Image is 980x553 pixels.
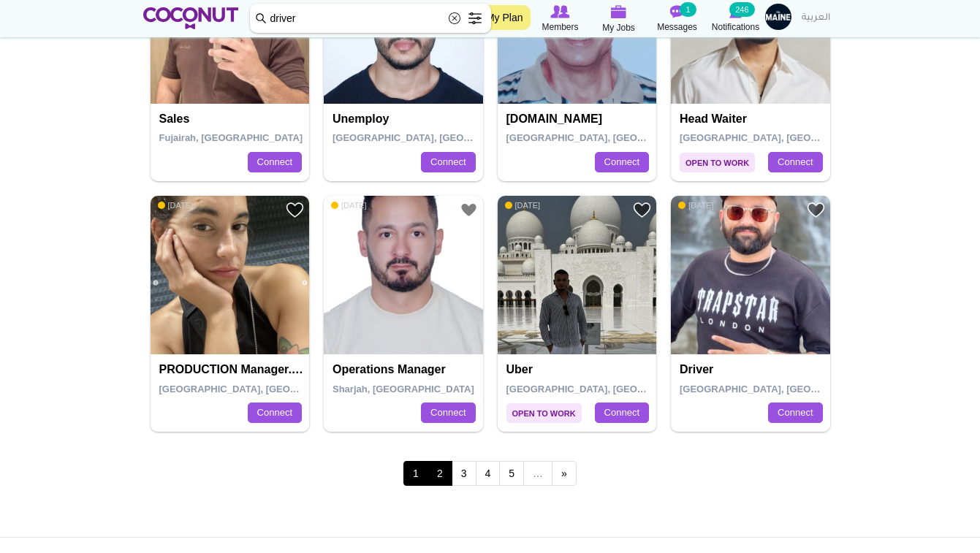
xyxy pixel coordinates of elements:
h4: [DOMAIN_NAME] [506,112,652,126]
a: My Plan [479,5,531,30]
a: Connect [595,403,649,423]
span: Fujairah, [GEOGRAPHIC_DATA] [159,132,303,143]
span: 1 [403,461,428,486]
a: Connect [595,152,649,172]
span: Messages [657,20,697,34]
span: [DATE] [158,200,194,210]
span: [GEOGRAPHIC_DATA], [GEOGRAPHIC_DATA] [506,384,715,394]
a: Connect [421,403,475,423]
a: next › [552,461,577,486]
h4: Sales [159,112,305,126]
span: [GEOGRAPHIC_DATA], [GEOGRAPHIC_DATA] [159,384,368,394]
a: 4 [476,461,501,486]
small: 1 [680,2,696,17]
a: Add to Favourites [807,201,825,219]
span: [DATE] [331,200,367,210]
img: Notifications [729,5,742,18]
img: My Jobs [611,5,627,18]
a: Connect [768,152,822,172]
span: Open to Work [506,403,582,423]
a: 5 [499,461,524,486]
a: Browse Members Members [531,4,590,34]
input: Search members by role or city [250,4,491,33]
span: [GEOGRAPHIC_DATA], [GEOGRAPHIC_DATA] [680,132,888,143]
span: My Jobs [602,20,635,35]
h4: PRODUCTION manager. Host Of artists [159,363,305,376]
a: Connect [768,403,822,423]
a: Connect [248,152,302,172]
h4: Operations manager [333,363,478,376]
span: Notifications [712,20,759,34]
a: 3 [452,461,476,486]
span: Open to Work [680,153,755,172]
span: [GEOGRAPHIC_DATA], [GEOGRAPHIC_DATA] [506,132,715,143]
span: [GEOGRAPHIC_DATA], [GEOGRAPHIC_DATA] [680,384,888,394]
a: Notifications Notifications 246 [707,4,765,34]
span: Sharjah, [GEOGRAPHIC_DATA] [333,384,474,394]
a: Add to Favourites [286,201,304,219]
img: Home [143,7,239,29]
a: Connect [421,152,475,172]
span: [DATE] [505,200,541,210]
a: 2 [428,461,452,486]
a: العربية [794,4,837,33]
a: Messages Messages 1 [648,4,707,34]
h4: Head Waiter [680,112,825,126]
a: My Jobs My Jobs [590,4,648,35]
span: [GEOGRAPHIC_DATA], [GEOGRAPHIC_DATA] [333,132,541,143]
span: [DATE] [678,200,714,210]
img: Browse Members [550,5,569,18]
h4: Driver [680,363,825,376]
small: 246 [729,2,754,17]
a: Connect [248,403,302,423]
span: Members [542,20,578,34]
img: Messages [670,5,685,18]
h4: Unemploy [333,112,478,126]
span: … [523,461,552,486]
a: Add to Favourites [633,201,651,219]
h4: Uber [506,363,652,376]
a: Add to Favourites [460,201,478,219]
